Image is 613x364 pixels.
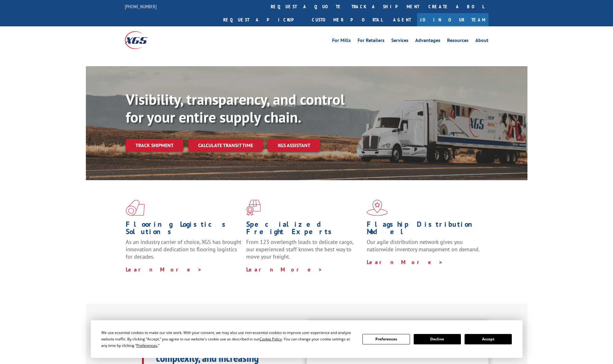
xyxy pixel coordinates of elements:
[367,221,483,238] h1: Flagship Distribution Model
[126,221,242,238] h1: Flooring Logistics Solutions
[358,38,385,45] a: For Retailers
[125,3,157,9] a: [PHONE_NUMBER]
[367,200,388,216] img: xgs-icon-flagship-distribution-model-red
[246,238,362,266] p: From 123 overlength loads to delicate cargo, our experienced staff knows the best way to move you...
[126,266,202,273] a: Learn More >
[91,320,523,358] div: Cookie Consent Prompt
[246,266,323,273] a: Learn More >
[415,38,440,45] a: Advantages
[367,259,443,266] a: Learn More >
[126,139,183,152] a: Track shipment
[332,38,351,45] a: For Mills
[246,221,362,238] h1: Specialized Freight Experts
[362,334,410,344] button: Preferences
[307,13,387,26] a: Customer Portal
[136,343,157,348] span: Preferences
[417,13,488,26] a: Join Our Team
[126,238,241,260] span: As an industry carrier of choice, XGS has brought innovation and dedication to flooring logistics...
[447,38,469,45] a: Resources
[101,329,355,349] div: We use essential cookies to make our site work. With your consent, we may also use non-essential ...
[387,13,417,26] a: Agent
[391,38,408,45] a: Services
[126,200,145,216] img: xgs-icon-total-supply-chain-intelligence-red
[259,336,282,342] span: Cookie Policy
[126,90,345,127] b: Visibility, transparency, and control for your entire supply chain.
[414,334,461,344] button: Decline
[465,334,512,344] button: Accept
[188,139,263,152] a: Calculate transit time
[268,139,320,152] a: XGS ASSISTANT
[367,238,480,253] span: Our agile distribution network gives you nationwide inventory management on demand.
[475,38,488,45] a: About
[246,200,261,216] img: xgs-icon-focused-on-flooring-red
[219,13,307,26] a: Request a pickup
